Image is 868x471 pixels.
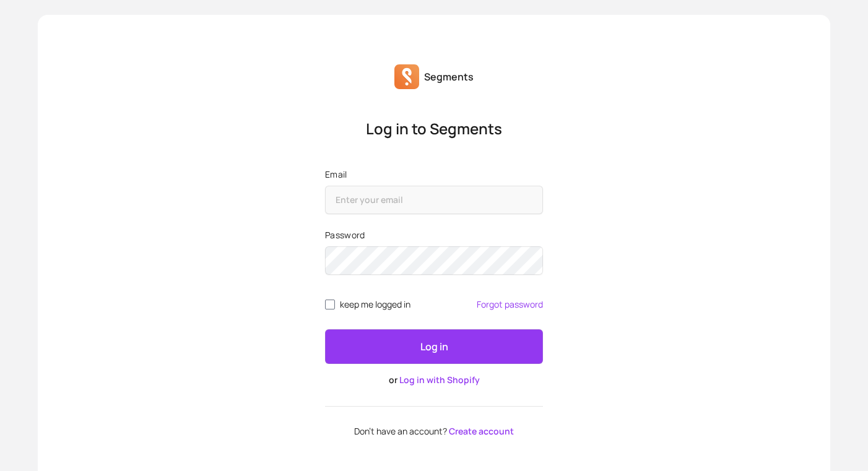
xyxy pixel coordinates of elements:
[325,329,543,364] button: Log in
[325,246,543,275] input: Password
[420,339,448,354] p: Log in
[340,300,410,309] span: keep me logged in
[325,168,543,181] label: Email
[449,425,514,437] a: Create account
[325,374,543,386] p: or
[325,229,543,241] label: Password
[325,300,335,309] input: remember me
[325,186,543,214] input: Email
[325,119,543,139] p: Log in to Segments
[424,69,474,84] p: Segments
[325,426,543,436] p: Don't have an account?
[477,300,543,309] a: Forgot password
[399,374,480,386] a: Log in with Shopify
